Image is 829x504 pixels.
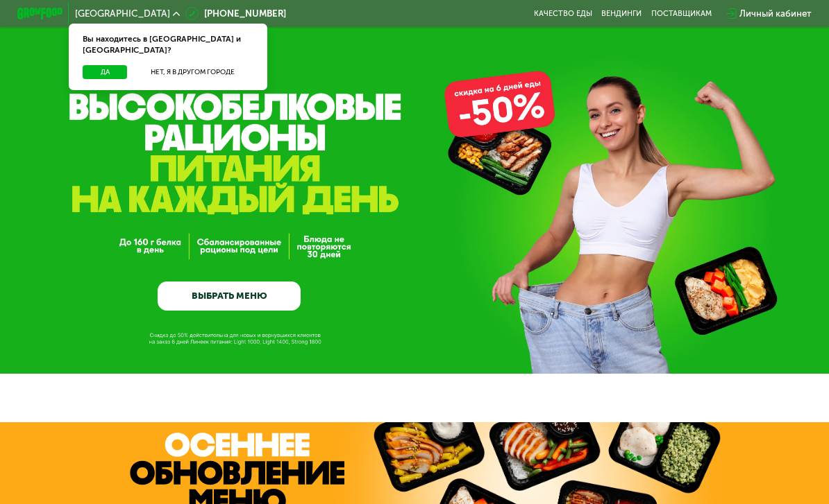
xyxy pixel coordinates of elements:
a: Качество еды [534,9,592,18]
button: Да [83,65,127,79]
a: [PHONE_NUMBER] [185,7,286,21]
span: [GEOGRAPHIC_DATA] [75,9,170,18]
a: Вендинги [601,9,642,18]
a: ВЫБРАТЬ МЕНЮ [158,281,301,310]
div: поставщикам [651,9,712,18]
div: Вы находитесь в [GEOGRAPHIC_DATA] и [GEOGRAPHIC_DATA]? [69,24,267,65]
button: Нет, я в другом городе [132,65,253,79]
div: Личный кабинет [739,7,812,21]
